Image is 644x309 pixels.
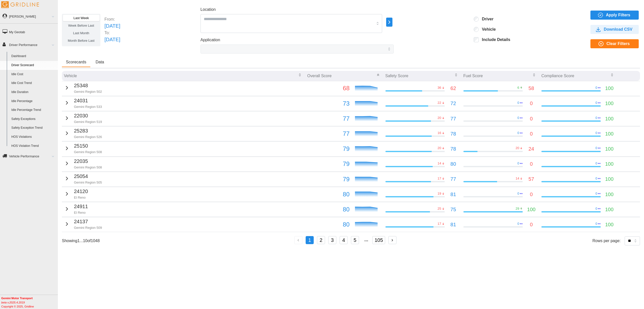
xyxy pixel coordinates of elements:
p: 100 [605,115,613,123]
p: Rows per page: [592,238,621,244]
p: 25283 [74,127,102,135]
p: Vehicle [64,73,77,79]
span: Clear Filters [607,39,630,48]
p: 19 [437,191,441,196]
label: Location [200,7,216,13]
button: 24031Gemini Region 533 [64,97,102,109]
p: 25054 [74,172,102,180]
p: 81 [451,191,456,198]
button: 22030Gemini Region 519 [64,112,102,124]
a: Idle Percentage Trend [9,106,58,115]
i: beta v.2025.4.2019 [1,301,25,304]
p: Showing 1 ... 10 of 1048 [62,238,100,244]
p: 57 [529,175,534,183]
p: [DATE] [104,36,120,43]
p: El Reno [74,195,88,200]
p: Gemini Region 526 [74,135,102,139]
button: 25054Gemini Region 505 [64,172,102,185]
p: 0 [517,131,519,135]
p: Gemini Region 508 [74,165,102,170]
p: 0 [530,191,533,198]
p: 17 [437,176,441,181]
span: Week Before Last [68,24,94,27]
p: 16 [437,131,441,135]
p: 100 [605,191,613,198]
button: Apply Filters [590,11,639,20]
p: 75 [451,206,456,213]
p: 24 [529,145,534,153]
a: Idle Cost Trend [9,79,58,88]
span: Data [96,60,104,64]
p: 0 [517,191,519,196]
button: Download CSV [590,25,639,34]
p: 0 [595,191,597,196]
div: Copyright © 2025, Gridline [1,296,58,308]
p: 24031 [74,97,102,105]
span: Apply Filters [606,11,630,19]
p: Overall Score [307,73,332,79]
p: 36 [437,85,441,90]
p: 0 [517,222,519,226]
span: Last Week [73,16,89,20]
p: 100 [605,206,613,213]
p: 20 [437,116,441,120]
button: 4 [340,236,348,244]
p: 14 [515,176,519,181]
img: Gridline [1,1,39,8]
p: 0 [530,130,533,138]
button: 3 [328,236,336,244]
p: 0 [530,160,533,168]
p: 22035 [74,157,102,165]
p: 25 [437,206,441,211]
a: Idle Percentage [9,97,58,106]
p: 80 [307,190,349,199]
button: 25348Gemini Region 502 [64,82,102,94]
p: 22030 [74,112,102,120]
span: Last Month [73,31,89,35]
p: 100 [605,160,613,168]
p: From: [104,16,120,22]
p: 0 [595,116,597,120]
p: El Reno [74,210,88,215]
a: HOS Violations [9,133,58,142]
button: Clear Filters [590,39,639,48]
label: Include Details [479,37,510,42]
a: Safety Exceptions [9,115,58,124]
p: 24137 [74,218,102,226]
p: 100 [527,206,535,213]
p: 20 [515,146,519,150]
a: Idle Duration [9,88,58,97]
button: 2 [317,236,325,244]
p: 24120 [74,188,88,195]
p: Gemini Region 505 [74,180,102,185]
p: 0 [595,146,597,150]
p: 24911 [74,203,88,210]
span: Scorecards [66,60,86,64]
p: Gemini Region 519 [74,120,102,124]
p: 0 [595,131,597,135]
p: 72 [451,100,456,107]
p: 100 [605,100,613,107]
p: 0 [517,101,519,105]
a: Dashboard [9,52,58,61]
p: 0 [530,100,533,107]
p: [DATE] [104,22,120,30]
p: 77 [451,175,456,183]
p: Gemini Region 533 [74,105,102,109]
p: Gemini Region 509 [74,226,102,230]
label: Vehicle [479,27,496,32]
p: Safety Score [385,73,409,79]
p: 62 [451,84,456,92]
p: 0 [595,222,597,226]
p: 79 [307,174,349,184]
button: 1 [306,236,314,244]
p: 81 [451,221,456,229]
p: 78 [451,130,456,138]
p: 80 [307,220,349,229]
p: 14 [437,161,441,166]
b: Gemini Motor Transport [1,297,33,300]
p: 79 [307,144,349,154]
p: 80 [307,205,349,214]
p: 25150 [74,142,102,150]
p: 78 [451,145,456,153]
